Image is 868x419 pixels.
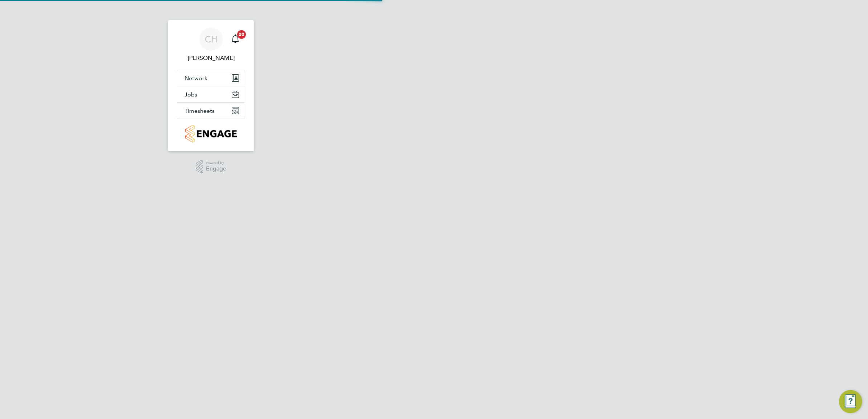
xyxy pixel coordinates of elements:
span: Network [184,75,207,82]
button: Engage Resource Center [839,390,862,413]
span: Jobs [184,91,197,98]
a: CH[PERSON_NAME] [177,28,245,62]
span: Powered by [206,160,226,166]
a: 20 [228,28,243,51]
button: Network [177,70,245,86]
img: countryside-properties-logo-retina.png [185,125,236,143]
a: Go to home page [177,125,245,143]
span: Engage [206,166,226,172]
span: CH [205,34,218,44]
button: Jobs [177,86,245,102]
nav: Main navigation [168,20,254,151]
span: Charlie Hughes [177,54,245,62]
span: Timesheets [184,107,215,114]
span: 20 [237,30,246,39]
a: Powered byEngage [196,160,227,174]
button: Timesheets [177,103,245,119]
